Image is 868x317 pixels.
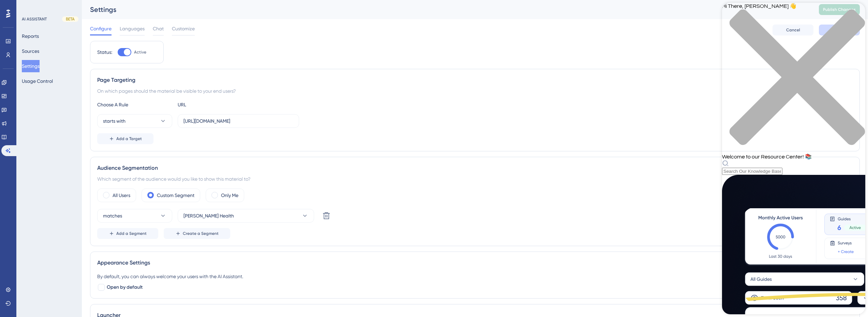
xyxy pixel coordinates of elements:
div: Which segment of the audience would you like to show this material to? [97,175,853,183]
span: Customize [172,25,195,33]
button: Add a Target [97,133,153,144]
img: launcher-image-alternative-text [4,4,16,16]
button: starts with [97,114,172,128]
div: Audience Segmentation [97,164,853,172]
span: Add a Segment [116,231,147,236]
label: Custom Segment [157,191,194,199]
span: Configure [90,25,112,33]
label: All Users [113,191,130,199]
span: matches [103,212,122,220]
span: Active [134,49,146,55]
div: AI ASSISTANT [22,16,47,22]
button: matches [97,209,172,223]
div: Page Targeting [97,76,853,84]
div: Appearance Settings [97,259,853,267]
div: By default, you can always welcome your users with the AI Assistant. [97,272,853,281]
button: Sources [22,45,39,57]
div: Settings [90,5,802,14]
input: yourwebsite.com/path [183,117,293,125]
div: URL [178,101,253,109]
button: [PERSON_NAME] Health [178,209,314,223]
span: Languages [120,25,145,33]
button: Settings [22,60,40,72]
div: Status: [97,48,112,56]
div: On which pages should the material be visible to your end users? [97,87,853,95]
span: [PERSON_NAME] Health [183,212,234,220]
span: starts with [103,117,126,125]
span: Open by default [107,283,143,291]
button: Create a Segment [164,228,230,239]
span: Create a Segment [183,231,219,236]
span: Need Help? [16,2,43,10]
button: Usage Control [22,75,53,87]
button: Add a Segment [97,228,158,239]
div: Choose A Rule [97,101,172,109]
span: Add a Target [116,136,142,141]
button: Reports [22,30,39,42]
label: Only Me [221,191,238,199]
div: BETA [62,16,78,22]
button: Open AI Assistant Launcher [2,2,18,18]
span: Chat [153,25,164,33]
